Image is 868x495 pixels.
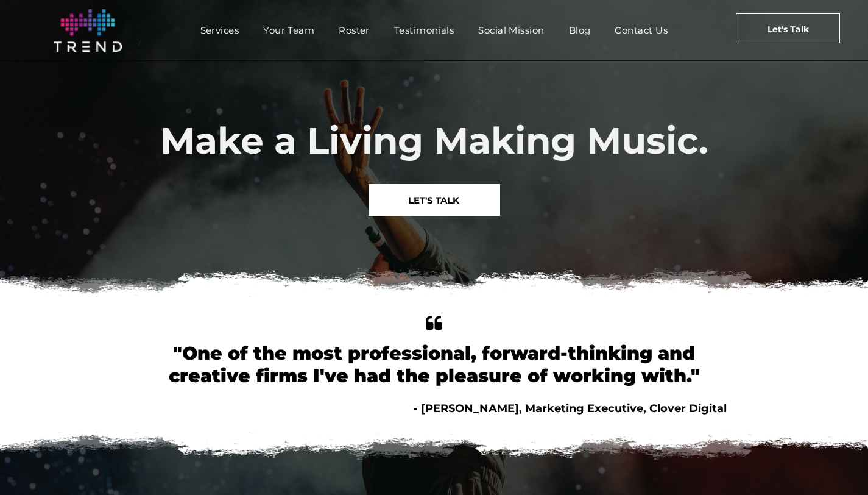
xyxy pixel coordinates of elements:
[466,21,556,39] a: Social Mission
[736,13,840,43] a: Let's Talk
[602,21,680,39] a: Contact Us
[160,118,708,163] span: Make a Living Making Music.
[54,9,122,52] img: logo
[169,342,700,387] font: "One of the most professional, forward-thinking and creative firms I've had the pleasure of worki...
[767,14,809,45] span: Let's Talk
[557,21,603,39] a: Blog
[188,21,252,39] a: Services
[251,21,326,39] a: Your Team
[382,21,466,39] a: Testimonials
[369,184,500,216] a: LET'S TALK
[408,185,459,216] span: LET'S TALK
[326,21,382,39] a: Roster
[414,402,727,415] span: - [PERSON_NAME], Marketing Executive, Clover Digital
